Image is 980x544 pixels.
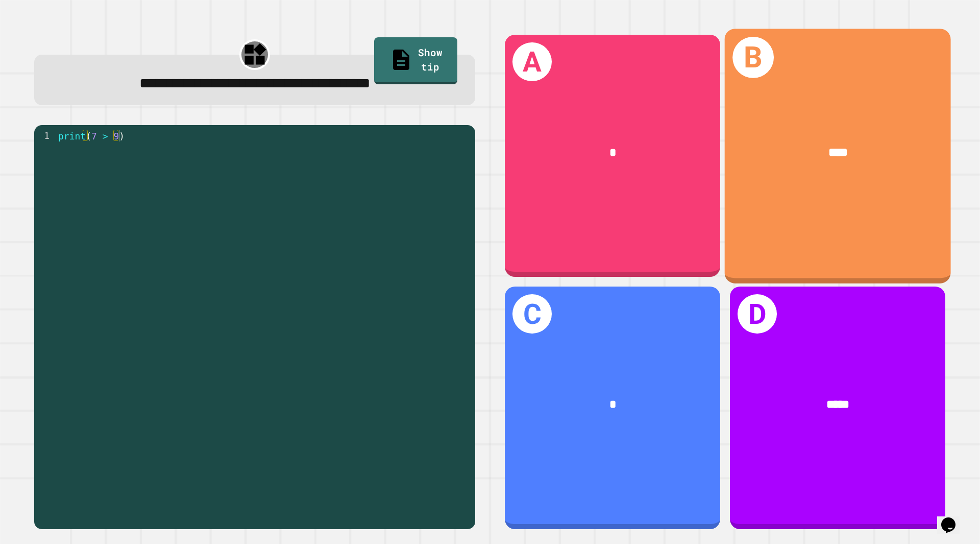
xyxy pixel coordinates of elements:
[733,36,774,77] h1: B
[374,37,457,84] a: Show tip
[512,42,552,82] h1: A
[937,503,970,534] iframe: chat widget
[34,130,56,141] div: 1
[738,294,777,334] h1: D
[512,294,552,334] h1: C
